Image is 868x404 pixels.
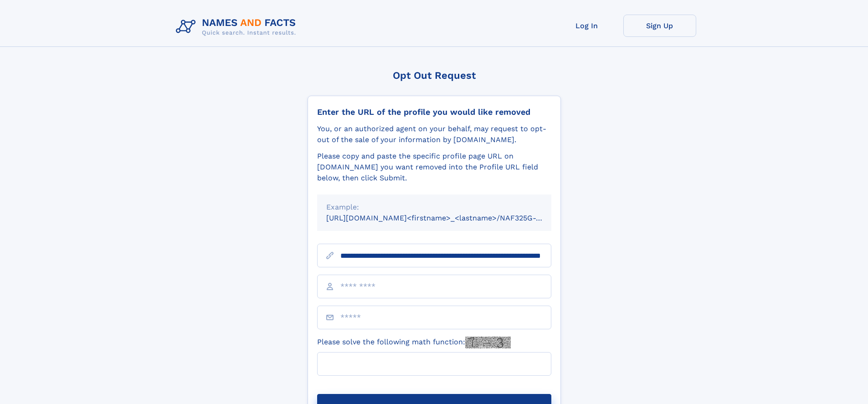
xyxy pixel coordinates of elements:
[172,15,303,39] img: Logo Names and Facts
[317,123,551,145] div: You, or an authorized agent on your behalf, may request to opt-out of the sale of your informatio...
[317,151,551,184] div: Please copy and paste the specific profile page URL on [DOMAIN_NAME] you want removed into the Pr...
[317,337,511,348] label: Please solve the following math function:
[326,202,542,213] div: Example:
[550,15,623,37] a: Log In
[623,15,696,37] a: Sign Up
[308,70,561,81] div: Opt Out Request
[317,107,551,117] div: Enter the URL of the profile you would like removed
[326,214,569,222] small: [URL][DOMAIN_NAME]<firstname>_<lastname>/NAF325G-xxxxxxxx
